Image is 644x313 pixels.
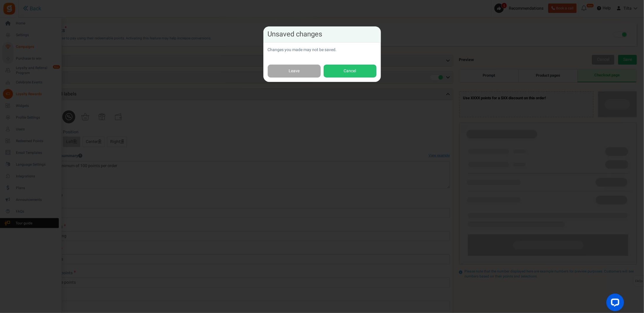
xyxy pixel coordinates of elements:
[268,31,377,38] h4: Unsaved changes
[268,65,321,78] a: Leave
[324,65,377,78] button: Cancel
[268,47,377,53] p: Changes you made may not be saved.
